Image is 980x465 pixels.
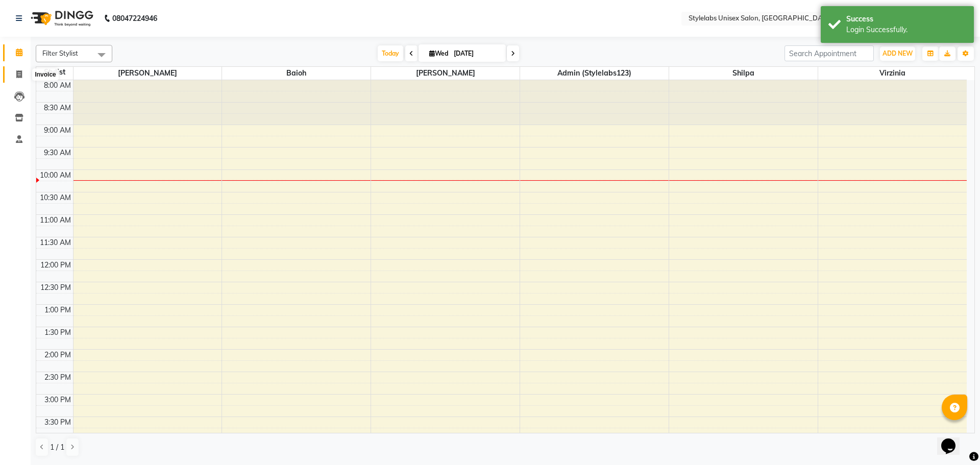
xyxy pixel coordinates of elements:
span: [PERSON_NAME] [73,67,222,80]
div: 8:30 AM [42,103,73,113]
div: 10:30 AM [38,192,73,203]
div: 3:30 PM [42,417,73,428]
span: Today [378,45,403,61]
div: Invoice [32,68,58,81]
input: Search Appointment [785,45,874,61]
span: Filter Stylist [42,49,78,57]
span: Admin (stylelabs123) [520,67,669,80]
div: 2:00 PM [42,350,73,360]
div: 9:30 AM [42,148,73,158]
div: 1:00 PM [42,305,73,315]
img: logo [26,4,96,33]
div: 11:00 AM [38,215,73,226]
span: Virzinia [818,67,967,80]
span: Baioh [222,67,371,80]
div: 8:00 AM [42,80,73,91]
span: ADD NEW [883,50,913,57]
div: 9:00 AM [42,125,73,136]
div: 11:30 AM [38,237,73,248]
span: Shilpa [669,67,818,80]
div: 2:30 PM [42,372,73,383]
iframe: chat widget [937,424,970,455]
input: 2025-09-03 [451,46,502,61]
div: Login Successfully. [846,25,966,35]
div: 10:00 AM [38,170,73,181]
div: 3:00 PM [42,395,73,405]
span: Wed [427,50,451,57]
b: 08047224946 [112,4,157,33]
div: 1:30 PM [42,327,73,338]
span: 1 / 1 [50,442,64,453]
div: 12:30 PM [38,282,73,293]
button: ADD NEW [880,46,915,61]
div: 12:00 PM [38,260,73,271]
span: [PERSON_NAME] [371,67,520,80]
div: Success [846,14,966,25]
